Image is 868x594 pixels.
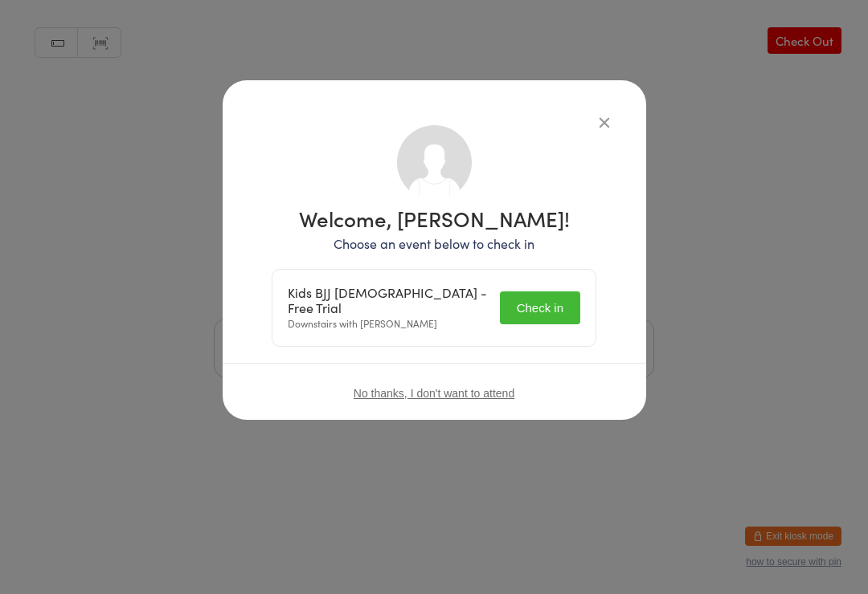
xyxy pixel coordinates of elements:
[354,387,514,400] button: No thanks, I don't want to attend
[288,285,490,331] div: Downstairs with [PERSON_NAME]
[272,234,596,253] p: Choose an event below to check in
[397,125,472,200] img: no_photo.png
[272,208,596,229] h1: Welcome, [PERSON_NAME]!
[288,285,490,315] div: Kids BJJ [DEMOGRAPHIC_DATA] - Free Trial
[500,291,580,324] button: Check in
